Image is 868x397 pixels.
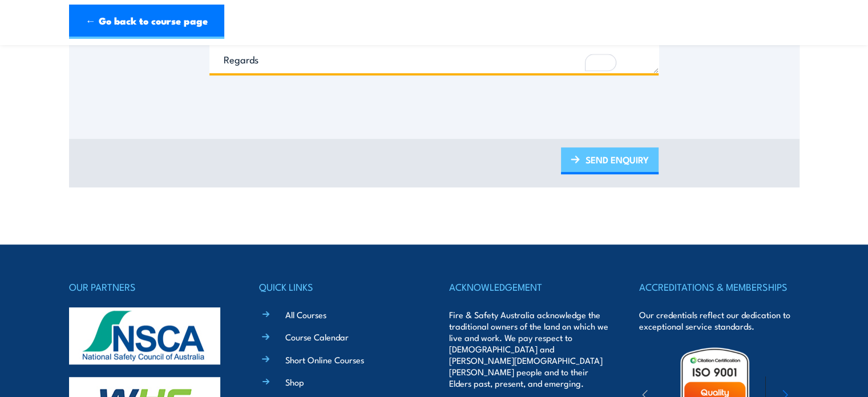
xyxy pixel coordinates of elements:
[561,147,659,174] a: SEND ENQUIRY
[259,279,419,295] h4: QUICK LINKS
[639,279,799,295] h4: ACCREDITATIONS & MEMBERSHIPS
[285,376,304,388] a: Shop
[69,5,224,39] a: ← Go back to course page
[285,354,364,366] a: Short Online Courses
[69,307,220,364] img: nsca-logo-footer
[449,309,609,389] p: Fire & Safety Australia acknowledge the traditional owners of the land on which we live and work....
[285,308,326,320] a: All Courses
[69,279,229,295] h4: OUR PARTNERS
[639,309,799,332] p: Our credentials reflect our dedication to exceptional service standards.
[285,331,349,343] a: Course Calendar
[449,279,609,295] h4: ACKNOWLEDGEMENT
